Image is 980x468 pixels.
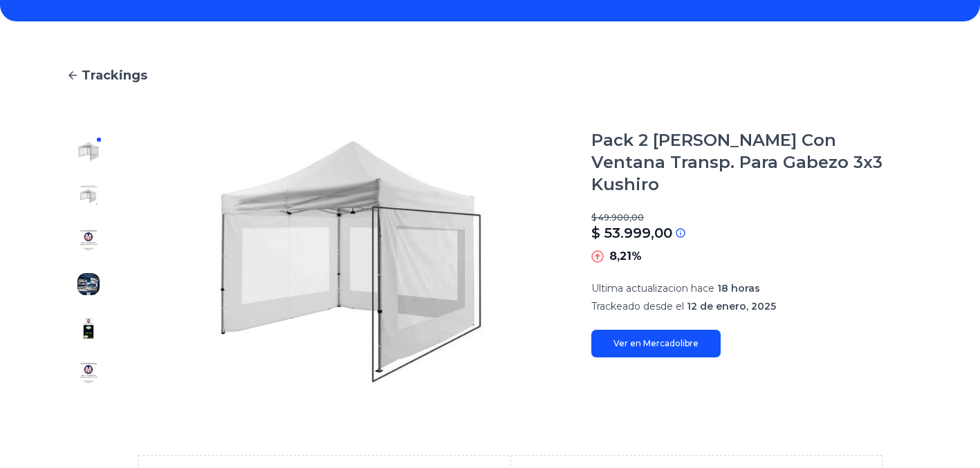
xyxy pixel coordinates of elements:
[717,282,760,294] span: 18 horas
[82,66,147,85] span: Trackings
[609,248,642,265] p: 8,21%
[66,66,914,85] a: Trackings
[591,300,684,312] span: Trackeado desde el
[138,129,564,395] img: Pack 2 Paredes Con Ventana Transp. Para Gabezo 3x3 Kushiro
[687,300,776,312] span: 12 de enero, 2025
[77,273,100,295] img: Pack 2 Paredes Con Ventana Transp. Para Gabezo 3x3 Kushiro
[591,330,721,357] a: Ver en Mercadolibre
[591,129,914,196] h1: Pack 2 [PERSON_NAME] Con Ventana Transp. Para Gabezo 3x3 Kushiro
[591,282,714,294] span: Ultima actualizacion hace
[77,229,100,251] img: Pack 2 Paredes Con Ventana Transp. Para Gabezo 3x3 Kushiro
[77,140,100,162] img: Pack 2 Paredes Con Ventana Transp. Para Gabezo 3x3 Kushiro
[591,223,672,243] p: $ 53.999,00
[77,185,100,207] img: Pack 2 Paredes Con Ventana Transp. Para Gabezo 3x3 Kushiro
[77,317,100,339] img: Pack 2 Paredes Con Ventana Transp. Para Gabezo 3x3 Kushiro
[591,212,914,223] p: $ 49.900,00
[77,362,100,384] img: Pack 2 Paredes Con Ventana Transp. Para Gabezo 3x3 Kushiro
